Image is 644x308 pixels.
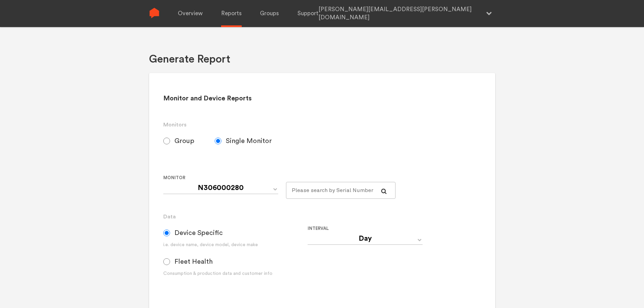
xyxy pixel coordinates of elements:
[163,230,170,236] input: Device Specific
[163,94,481,103] h2: Monitor and Device Reports
[174,229,223,237] span: Device Specific
[286,182,396,199] input: Please search by Serial Number
[163,270,308,277] div: Consumption & production data and customer info
[149,52,230,66] h1: Generate Report
[163,138,170,144] input: Group
[149,8,160,18] img: Sense Logo
[174,137,194,145] span: Group
[163,213,481,221] h3: Data
[174,258,213,266] span: Fleet Health
[163,174,281,182] label: Monitor
[163,241,308,248] div: i.e. device name, device model, device make
[286,174,390,182] label: For large monitor counts
[163,121,481,129] h3: Monitors
[226,137,272,145] span: Single Monitor
[163,258,170,265] input: Fleet Health
[215,138,221,144] input: Single Monitor
[308,224,447,233] label: Interval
